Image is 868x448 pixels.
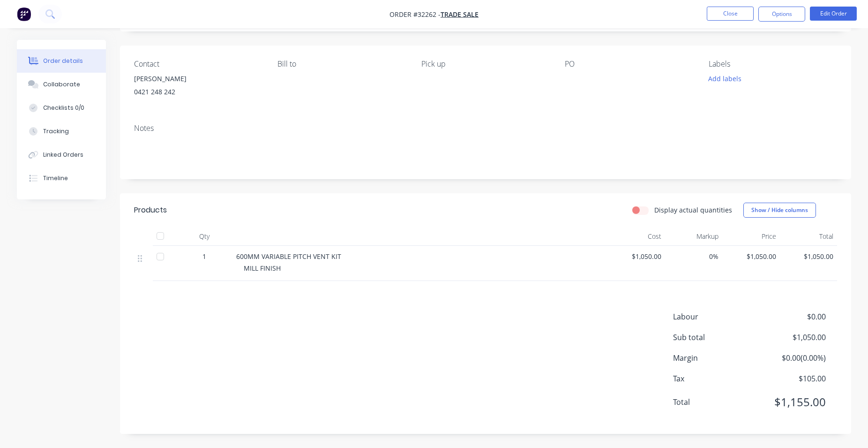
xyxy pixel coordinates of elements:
button: Add labels [703,72,746,85]
div: [PERSON_NAME] [134,72,262,85]
span: Sub total [673,332,756,343]
span: $1,050.00 [726,251,776,261]
div: Markup [665,227,723,246]
span: Total [673,396,756,408]
button: Timeline [17,167,106,190]
img: Factory [17,7,31,21]
div: Pick up [421,60,550,68]
button: Options [758,7,805,22]
div: Contact [134,60,262,68]
span: Order #32262 - [389,10,441,19]
div: Linked Orders [43,151,83,159]
div: Tracking [43,127,69,136]
label: Display actual quantities [654,205,732,215]
span: $1,050.00 [611,251,661,261]
span: 1 [202,251,206,261]
div: 0421 248 242 [134,85,262,99]
button: Collaborate [17,73,106,96]
button: Show / Hide columns [743,203,816,218]
span: MILL FINISH [244,264,281,273]
div: Cost [607,227,665,246]
span: 600MM VARIABLE PITCH VENT KIT [236,252,341,261]
div: Bill to [277,60,406,68]
span: Tax [673,373,756,384]
a: TRADE SALE [441,10,479,19]
span: Margin [673,352,756,364]
button: Order details [17,49,106,73]
div: Total [780,227,838,246]
div: PO [565,60,693,68]
div: Labels [709,60,837,68]
button: Checklists 0/0 [17,96,106,120]
span: Labour [673,311,756,322]
div: Collaborate [43,80,80,89]
button: Tracking [17,120,106,143]
div: Checklists 0/0 [43,104,84,112]
div: Qty [176,227,232,246]
span: $0.00 ( 0.00 %) [756,352,826,364]
div: Notes [134,124,837,133]
div: Order details [43,57,83,65]
span: $0.00 [756,311,826,322]
div: Price [722,227,780,246]
button: Linked Orders [17,143,106,167]
span: 0% [669,251,719,261]
div: Products [134,205,167,216]
div: Timeline [43,174,68,182]
span: $1,155.00 [756,394,826,410]
button: Edit Order [810,7,857,21]
span: $1,050.00 [756,332,826,343]
button: Close [707,7,754,21]
div: [PERSON_NAME]0421 248 242 [134,72,262,102]
span: $1,050.00 [784,251,834,261]
span: $105.00 [756,373,826,384]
